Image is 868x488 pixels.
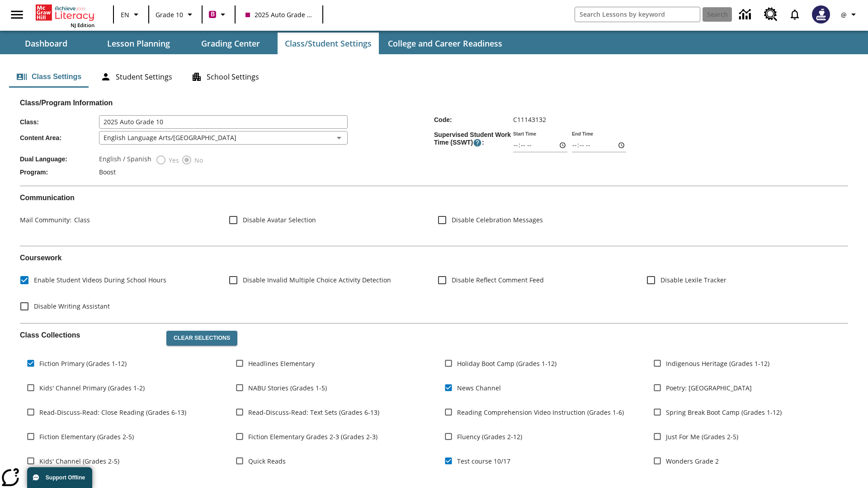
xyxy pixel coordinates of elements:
span: Support Offline [46,474,85,481]
h2: Course work [20,253,848,262]
span: Holiday Boot Camp (Grades 1-12) [457,359,557,368]
div: Class/Program Information [20,107,848,178]
div: Communication [20,193,848,239]
span: Boost [99,168,116,176]
span: Wonders Grade 2 [666,456,719,466]
button: Dashboard [1,33,91,54]
span: Kids' Channel (Grades 2-5) [39,456,119,466]
span: Disable Writing Assistant [34,301,110,311]
span: Fluency (Grades 2-12) [457,432,522,441]
div: Coursework [20,253,848,315]
span: NABU Stories (Grades 1-5) [248,383,327,393]
span: B [211,9,215,20]
h2: Class/Program Information [20,99,848,107]
span: Disable Reflect Comment Feed [452,275,544,285]
div: Home [36,3,94,28]
span: Disable Lexile Tracker [660,275,726,285]
a: Home [36,4,94,22]
button: College and Career Readiness [381,33,509,54]
button: Grading Center [185,33,276,54]
span: Disable Avatar Selection [243,215,316,225]
label: Start Time [513,131,536,137]
h2: Class Collections [20,331,159,339]
span: EN [121,10,129,19]
span: Yes [166,155,179,165]
span: Content Area : [20,134,99,141]
button: Clear Selections [166,331,237,346]
span: @ [841,10,847,19]
span: Fiction Primary (Grades 1-12) [39,359,127,368]
span: Kids' Channel Primary (Grades 1-2) [39,383,145,393]
button: School Settings [184,66,266,88]
span: Read-Discuss-Read: Close Reading (Grades 6-13) [39,408,186,417]
span: Class [71,216,90,224]
button: Lesson Planning [93,33,184,54]
div: Class/Student Settings [9,66,859,88]
button: Supervised Student Work Time is the timeframe when students can take LevelSet and when lessons ar... [473,138,482,147]
button: Profile/Settings [835,6,864,23]
span: Poetry: [GEOGRAPHIC_DATA] [666,383,752,393]
button: Select a new avatar [807,3,835,26]
span: Test course 10/17 [457,456,510,466]
img: Avatar [812,5,830,23]
a: Notifications [783,3,807,26]
span: Program : [20,169,99,176]
span: Just For Me (Grades 2-5) [666,432,738,441]
span: NJ Edition [71,22,94,28]
span: Read-Discuss-Read: Text Sets (Grades 6-13) [248,408,379,417]
span: Quick Reads [248,456,286,466]
button: Boost Class color is violet red. Change class color [205,6,232,23]
span: Headlines Elementary [248,359,315,368]
span: Disable Celebration Messages [452,215,543,225]
span: News Channel [457,383,501,393]
a: Resource Center, Will open in new tab [759,2,783,27]
h2: Communication [20,193,848,202]
span: C11143132 [513,115,546,124]
span: Supervised Student Work Time (SSWT) : [434,131,513,147]
span: Grade 10 [156,10,183,19]
button: Language: EN, Select a language [117,6,146,23]
button: Class Settings [9,66,89,88]
div: English Language Arts/[GEOGRAPHIC_DATA] [99,131,348,145]
span: No [192,155,203,165]
button: Support Offline [27,467,92,488]
span: Indigenous Heritage (Grades 1-12) [666,359,769,368]
button: Class/Student Settings [278,33,379,54]
span: Class : [20,118,99,126]
span: Reading Comprehension Video Instruction (Grades 1-6) [457,408,624,417]
button: Open side menu [4,1,30,28]
span: 2025 Auto Grade 10 [245,10,312,19]
div: Class Collections [20,324,848,482]
span: Code : [434,116,513,123]
span: Dual Language : [20,155,99,163]
button: Grade: Grade 10, Select a grade [152,6,199,23]
span: Fiction Elementary Grades 2-3 (Grades 2-3) [248,432,377,441]
a: Data Center [734,2,759,27]
input: Class [99,115,348,129]
label: English / Spanish [99,155,151,165]
button: Student Settings [93,66,179,88]
span: Enable Student Videos During School Hours [34,275,166,285]
input: search field [575,7,700,22]
label: End Time [572,131,593,137]
span: Mail Community : [20,216,71,224]
span: Disable Invalid Multiple Choice Activity Detection [243,275,391,285]
span: Spring Break Boot Camp (Grades 1-12) [666,408,782,417]
span: Fiction Elementary (Grades 2-5) [39,432,134,441]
